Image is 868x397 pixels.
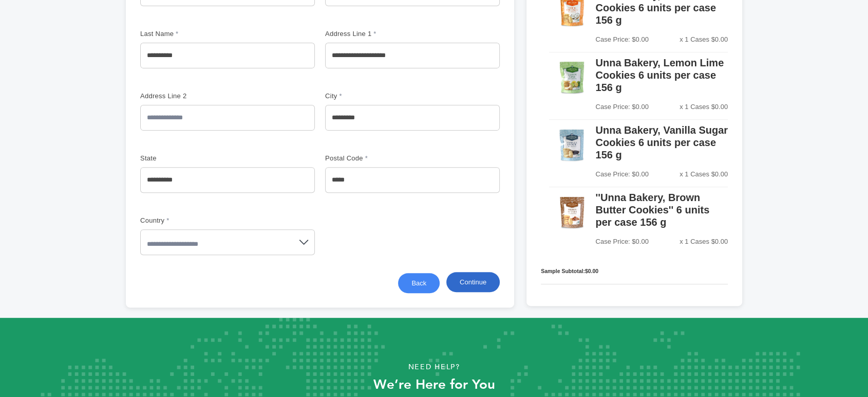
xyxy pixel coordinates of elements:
strong: $0.00 [585,268,598,274]
span: x 1 Cases $0.00 [680,101,728,113]
label: Address Line 2 [140,91,212,102]
strong: We’re Here for You [373,375,495,394]
h5: ''Unna Bakery, Brown Butter Cookies'' 6 units per case 156 g [595,191,728,232]
label: Country [140,215,212,226]
span: Case Price: $0.00 [595,236,648,248]
label: Address Line 1 [325,29,397,40]
button: Back [398,273,440,293]
label: Last Name [140,29,212,40]
label: City [325,91,397,102]
h5: Unna Bakery, Vanilla Sugar Cookies 6 units per case 156 g [595,124,728,165]
label: Postal Code [325,153,397,164]
span: Case Price: $0.00 [595,168,648,181]
span: Case Price: $0.00 [595,33,648,46]
p: Need Help? [44,359,825,375]
span: x 1 Cases $0.00 [680,168,728,181]
span: Case Price: $0.00 [595,101,648,113]
button: Continue [446,272,500,292]
span: x 1 Cases $0.00 [680,236,728,248]
label: State [140,153,212,164]
span: x 1 Cases $0.00 [680,33,728,46]
div: Sample Subtotal: [541,267,728,276]
h5: Unna Bakery, Lemon Lime Cookies 6 units per case 156 g [595,57,728,98]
